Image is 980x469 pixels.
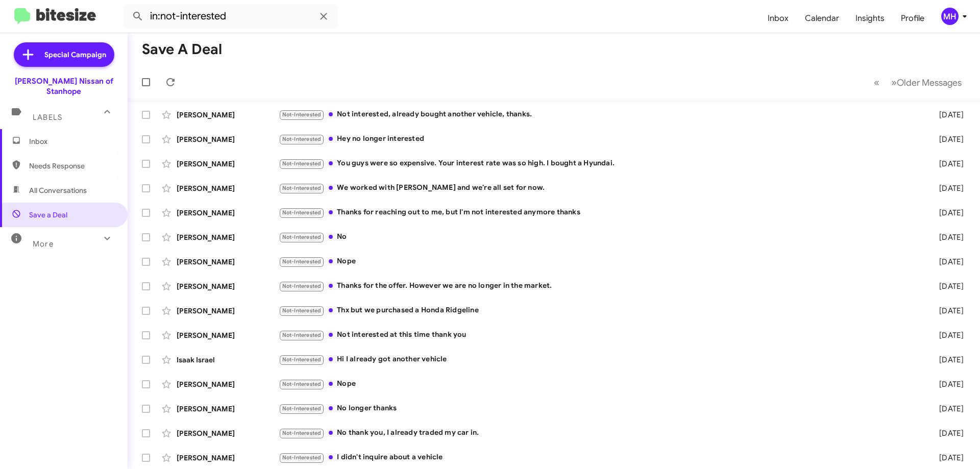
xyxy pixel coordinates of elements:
[279,158,923,169] div: You guys were so expensive. Your interest rate was so high. I bought a Hyundai.
[282,209,322,216] span: Not-Interested
[282,111,322,118] span: Not-Interested
[177,453,279,463] div: [PERSON_NAME]
[177,330,279,340] div: [PERSON_NAME]
[177,379,279,389] div: [PERSON_NAME]
[941,8,959,25] div: MH
[923,355,972,365] div: [DATE]
[177,306,279,316] div: [PERSON_NAME]
[29,210,67,220] span: Save a Deal
[923,306,972,316] div: [DATE]
[282,332,322,338] span: Not-Interested
[279,452,923,463] div: I didn't inquire about a vehicle
[177,208,279,218] div: [PERSON_NAME]
[868,72,886,93] button: Previous
[279,207,923,218] div: Thanks for reaching out to me, but I'm not interested anymore thanks
[124,4,338,29] input: Search
[14,42,114,67] a: Special Campaign
[29,185,87,195] span: All Conversations
[282,307,322,314] span: Not-Interested
[282,405,322,412] span: Not-Interested
[33,113,62,122] span: Labels
[759,4,797,33] a: Inbox
[891,76,897,89] span: »
[282,136,322,142] span: Not-Interested
[923,110,972,120] div: [DATE]
[282,430,322,436] span: Not-Interested
[279,231,923,243] div: No
[923,330,972,340] div: [DATE]
[923,404,972,414] div: [DATE]
[177,232,279,242] div: [PERSON_NAME]
[279,133,923,145] div: Hey no longer interested
[177,110,279,120] div: [PERSON_NAME]
[177,428,279,438] div: [PERSON_NAME]
[923,257,972,267] div: [DATE]
[279,305,923,316] div: Thx but we purchased a Honda Ridgeline
[797,4,847,33] a: Calendar
[142,41,222,58] h1: Save a Deal
[279,329,923,341] div: Not interested at this time thank you
[279,378,923,390] div: Nope
[885,72,968,93] button: Next
[282,185,322,191] span: Not-Interested
[33,239,54,249] span: More
[177,159,279,169] div: [PERSON_NAME]
[923,428,972,438] div: [DATE]
[923,183,972,193] div: [DATE]
[282,234,322,240] span: Not-Interested
[897,77,962,88] span: Older Messages
[279,427,923,439] div: No thank you, I already traded my car in.
[893,4,933,33] a: Profile
[29,161,116,171] span: Needs Response
[177,183,279,193] div: [PERSON_NAME]
[874,76,879,89] span: «
[29,136,116,146] span: Inbox
[923,134,972,144] div: [DATE]
[177,281,279,291] div: [PERSON_NAME]
[923,379,972,389] div: [DATE]
[923,453,972,463] div: [DATE]
[282,356,322,363] span: Not-Interested
[44,50,106,60] span: Special Campaign
[282,160,322,167] span: Not-Interested
[279,256,923,267] div: Nope
[279,280,923,292] div: Thanks for the offer. However we are no longer in the market.
[282,454,322,461] span: Not-Interested
[868,72,968,93] nav: Page navigation example
[177,257,279,267] div: [PERSON_NAME]
[282,258,322,265] span: Not-Interested
[279,403,923,414] div: No longer thanks
[923,159,972,169] div: [DATE]
[279,182,923,194] div: We worked with [PERSON_NAME] and we're all set for now.
[282,381,322,387] span: Not-Interested
[279,109,923,120] div: Not interested, already bought another vehicle, thanks.
[847,4,893,33] a: Insights
[923,208,972,218] div: [DATE]
[177,404,279,414] div: [PERSON_NAME]
[177,355,279,365] div: Isaak Israel
[279,354,923,365] div: Hi I already got another vehicle
[923,232,972,242] div: [DATE]
[923,281,972,291] div: [DATE]
[177,134,279,144] div: [PERSON_NAME]
[933,8,969,25] button: MH
[282,283,322,289] span: Not-Interested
